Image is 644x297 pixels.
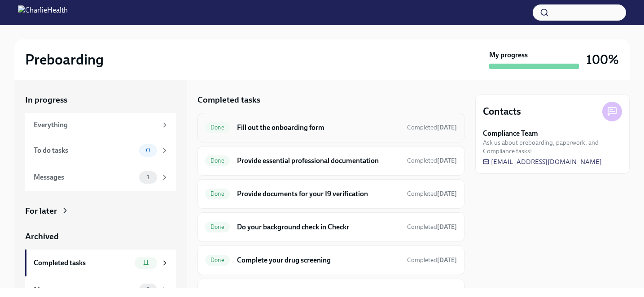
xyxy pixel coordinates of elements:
h6: Provide documents for your I9 verification [237,189,400,199]
strong: Compliance Team [483,129,538,138]
span: Done [205,257,230,263]
div: Everything [34,120,157,130]
div: Completed tasks [34,258,131,268]
a: DoneProvide documents for your I9 verificationCompleted[DATE] [205,187,457,201]
span: September 11th, 2025 15:52 [407,256,457,264]
span: Completed [407,157,457,164]
span: Completed [407,190,457,198]
span: Completed [407,124,457,131]
span: Done [205,157,230,164]
strong: [DATE] [437,223,457,231]
a: For later [25,205,176,217]
a: DoneDo your background check in CheckrCompleted[DATE] [205,220,457,234]
span: September 11th, 2025 15:52 [407,223,457,231]
strong: [DATE] [437,124,457,131]
span: September 19th, 2025 12:56 [407,156,457,165]
a: In progress [25,94,176,106]
strong: [DATE] [437,256,457,264]
strong: [DATE] [437,157,457,164]
a: Messages1 [25,164,176,191]
span: Completed [407,223,457,231]
img: CharlieHealth [18,5,68,20]
h6: Do your background check in Checkr [237,222,400,232]
span: Done [205,124,230,131]
h3: 100% [586,52,619,68]
h2: Preboarding [25,51,104,69]
span: Done [205,190,230,197]
h5: Completed tasks [197,94,260,106]
a: Archived [25,231,176,242]
span: Completed [407,256,457,264]
a: Everything [25,113,176,137]
span: Done [205,224,230,230]
h4: Contacts [483,105,521,118]
div: Messages [34,285,136,295]
h6: Provide essential professional documentation [237,156,400,166]
a: DoneFill out the onboarding formCompleted[DATE] [205,121,457,135]
a: DoneComplete your drug screeningCompleted[DATE] [205,253,457,267]
a: [EMAIL_ADDRESS][DOMAIN_NAME] [483,157,602,166]
span: 11 [138,259,154,266]
strong: My progress [489,50,528,60]
a: Completed tasks11 [25,250,176,276]
div: Messages [34,172,136,182]
span: 0 [140,147,156,154]
strong: [DATE] [437,190,457,198]
span: September 11th, 2025 16:10 [407,189,457,198]
a: DoneProvide essential professional documentationCompleted[DATE] [205,154,457,168]
h6: Complete your drug screening [237,255,400,265]
div: To do tasks [34,146,136,155]
span: September 19th, 2025 12:58 [407,123,457,132]
div: For later [25,205,57,217]
span: Ask us about preboarding, paperwork, and Compliance tasks! [483,138,622,155]
h6: Fill out the onboarding form [237,123,400,133]
a: To do tasks0 [25,137,176,164]
span: 0 [140,286,156,293]
span: 1 [141,174,155,181]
